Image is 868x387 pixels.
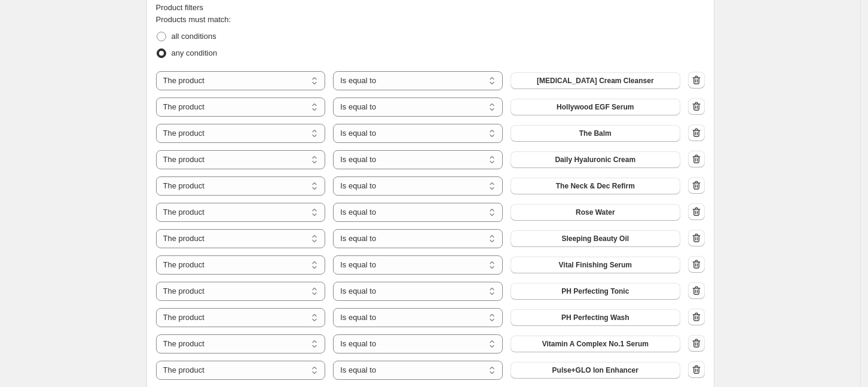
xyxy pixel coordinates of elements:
button: Daily Hyaluronic Cream [511,151,680,168]
span: The Balm [579,129,612,138]
span: Daily Hyaluronic Cream [555,155,635,164]
span: Products must match: [156,15,231,24]
span: PH Perfecting Wash [561,313,629,322]
button: The Neck & Dec Refirm [511,178,680,194]
span: any condition [172,48,218,57]
span: Rose Water [576,208,615,217]
span: PH Perfecting Tonic [561,287,629,296]
button: PH Perfecting Tonic [511,283,680,300]
span: [MEDICAL_DATA] Cream Cleanser [537,76,654,86]
span: Sleeping Beauty Oil [561,234,629,243]
span: The Neck & Dec Refirm [556,181,635,191]
button: Vital Finishing Serum [511,257,680,273]
button: PH Perfecting Wash [511,309,680,326]
button: The Balm [511,125,680,142]
span: Vital Finishing Serum [559,260,632,270]
div: Product filters [156,2,705,14]
button: Lactic Acid Cream Cleanser [511,72,680,89]
span: Hollywood EGF Serum [557,102,634,112]
span: Vitamin A Complex No.1 Serum [542,339,649,349]
button: Sleeping Beauty Oil [511,230,680,247]
span: all conditions [172,32,216,41]
button: Hollywood EGF Serum [511,99,680,115]
button: Rose Water [511,204,680,221]
button: Vitamin A Complex No.1 Serum [511,336,680,352]
span: Pulse+GLO Ion Enhancer [552,365,638,375]
button: Pulse+GLO Ion Enhancer [511,362,680,379]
